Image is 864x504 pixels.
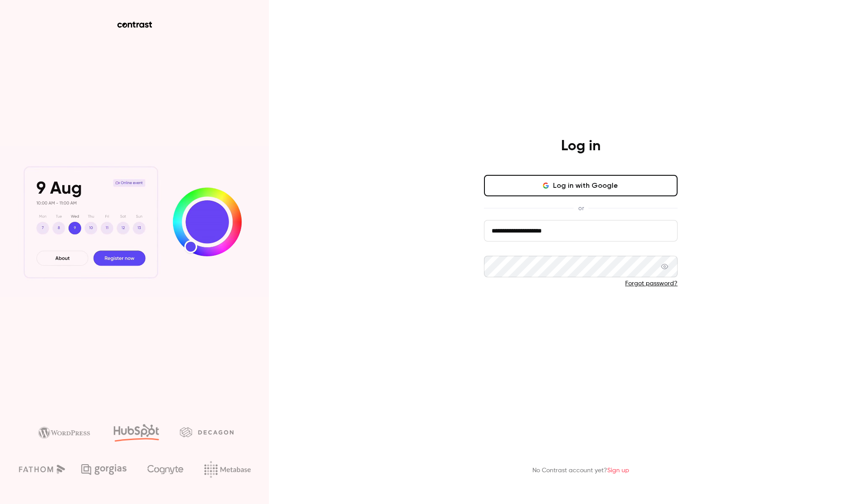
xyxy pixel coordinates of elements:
a: Sign up [607,467,629,474]
button: Log in [484,302,678,324]
button: Log in with Google [484,175,678,196]
p: No Contrast account yet? [532,466,629,475]
span: or [574,203,588,213]
img: decagon [180,427,233,437]
a: Forgot password? [625,280,678,287]
h4: Log in [561,137,600,155]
